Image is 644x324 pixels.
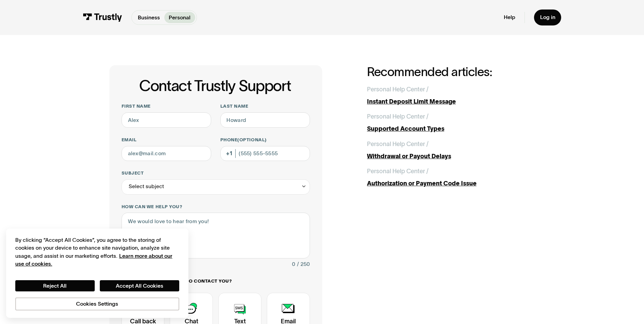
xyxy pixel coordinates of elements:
img: Trustly Logo [83,13,122,22]
label: How would you like us to contact you? [122,278,310,284]
label: How can we help you? [122,204,310,210]
div: Cookie banner [6,229,188,318]
div: Personal Help Center / [367,85,428,94]
button: Accept All Cookies [100,280,179,292]
a: Personal [164,12,195,23]
input: Howard [220,112,310,128]
a: Personal Help Center /Withdrawal or Payout Delays [367,140,535,161]
div: 0 [292,260,295,269]
label: First name [122,103,211,109]
div: Privacy [15,236,179,310]
div: / 250 [297,260,310,269]
div: Select subject [129,182,164,191]
label: Email [122,137,211,143]
button: Cookies Settings [15,298,179,310]
div: Personal Help Center / [367,112,428,121]
a: Personal Help Center /Instant Deposit Limit Message [367,85,535,106]
div: Log in [540,14,555,21]
div: Instant Deposit Limit Message [367,97,535,106]
input: (555) 555-5555 [220,146,310,161]
a: Help [504,14,515,21]
a: Log in [534,10,562,25]
a: Business [133,12,164,23]
div: Personal Help Center / [367,140,428,149]
input: Alex [122,112,211,128]
label: Phone [220,137,310,143]
span: (Optional) [237,137,266,142]
div: By clicking “Accept All Cookies”, you agree to the storing of cookies on your device to enhance s... [15,236,179,268]
button: Reject All [15,280,95,292]
div: Supported Account Types [367,124,535,133]
label: Last name [220,103,310,109]
a: Personal Help Center /Supported Account Types [367,112,535,133]
h2: Recommended articles: [367,65,535,78]
input: alex@mail.com [122,146,211,161]
div: Personal Help Center / [367,167,428,176]
div: Withdrawal or Payout Delays [367,152,535,161]
div: Authorization or Payment Code Issue [367,179,535,188]
h1: Contact Trustly Support [120,77,310,94]
a: Personal Help Center /Authorization or Payment Code Issue [367,167,535,188]
label: Subject [122,170,310,176]
p: Personal [169,14,190,22]
div: Select subject [122,179,310,195]
p: Business [138,14,160,22]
